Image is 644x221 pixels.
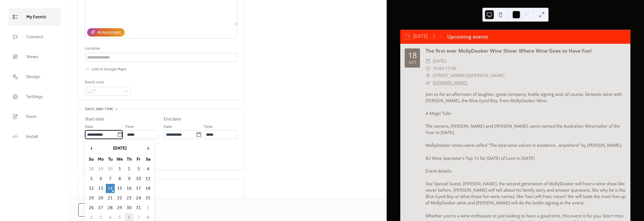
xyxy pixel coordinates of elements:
td: 24 [134,194,143,203]
span: › [144,143,152,154]
div: 18 [408,52,417,59]
a: Install [8,128,61,145]
th: [DATE] [96,142,143,154]
th: Sa [144,155,152,164]
span: Time [125,124,134,130]
div: Event color [85,79,129,86]
button: AI Assistant [87,28,125,37]
td: 26 [87,203,96,212]
th: Tu [106,155,115,164]
td: 25 [144,194,152,203]
div: ​ [426,72,431,79]
th: Su [87,155,96,164]
td: 11 [144,174,152,183]
td: 19 [87,194,96,203]
span: Settings [26,92,43,101]
span: [DATE] [433,58,446,65]
td: 8 [115,174,124,183]
td: 4 [144,165,152,174]
td: 27 [96,203,105,212]
span: Install [26,132,38,141]
a: [DOMAIN_NAME] [433,80,467,86]
td: 28 [106,203,115,212]
td: 5 [87,174,96,183]
div: End date [164,116,181,123]
div: Start date [85,116,104,123]
a: The first ever MollyDooker Wine Show: Where Wine Goes to Have Fun! [426,47,592,54]
button: Cancel [78,203,115,217]
a: Settings [8,88,61,105]
span: - [444,65,445,72]
td: 23 [125,194,134,203]
td: 6 [96,174,105,183]
span: 17:30 [445,65,456,72]
a: Views [8,48,61,65]
span: ‹ [87,143,95,154]
td: 17 [134,184,143,193]
td: 16 [125,184,134,193]
span: Form [26,112,36,121]
td: 20 [96,194,105,203]
td: 1 [115,165,124,174]
td: 28 [87,165,96,174]
span: Date and time [85,106,113,113]
th: Mo [96,155,105,164]
td: 9 [125,174,134,183]
td: 29 [115,203,124,212]
a: Design [8,68,61,85]
span: Connect [26,33,43,42]
span: My Events [26,13,46,22]
td: 18 [144,184,152,193]
span: [STREET_ADDRESS][PERSON_NAME] [433,72,504,79]
th: Fr [134,155,143,164]
div: Upcoming events [447,33,488,40]
td: 13 [96,184,105,193]
div: Location [85,45,236,52]
td: 2 [125,165,134,174]
span: Link to Google Maps [92,66,127,73]
span: Time [204,124,213,130]
td: 14 [106,184,115,193]
div: ​ [426,65,431,72]
td: 30 [125,203,134,212]
a: Connect [8,28,61,45]
div: ​ [426,79,431,86]
td: 15 [115,184,124,193]
span: Design [26,73,40,81]
div: AI Assistant [97,29,121,36]
td: 1 [144,203,152,212]
span: Views [26,53,38,61]
td: 7 [106,174,115,183]
div: Oct [409,60,416,64]
a: My Events [8,8,61,25]
div: ​ [426,58,431,65]
td: 3 [134,165,143,174]
td: 22 [115,194,124,203]
th: Th [125,155,134,164]
span: Date [164,124,172,130]
th: We [115,155,124,164]
span: Date [85,124,93,130]
td: 10 [134,174,143,183]
td: 12 [87,184,96,193]
td: 31 [134,203,143,212]
span: 16:00 [433,65,444,72]
td: 29 [96,165,105,174]
td: 30 [106,165,115,174]
a: Form [8,108,61,125]
td: 21 [106,194,115,203]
